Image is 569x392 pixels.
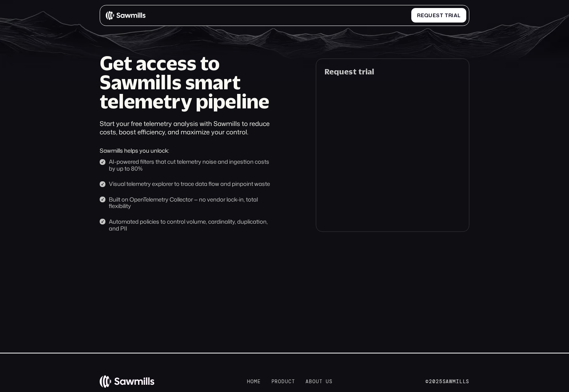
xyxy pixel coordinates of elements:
div: © Sawmills [425,379,469,385]
span: P [272,379,275,385]
div: Automated policies to control volume, cardinality, duplication, and PII [109,218,277,232]
span: u [316,379,319,385]
span: r [275,379,278,385]
a: Aboutus [306,379,333,385]
span: o [251,379,254,385]
a: Product [272,379,295,385]
span: r [448,13,452,19]
span: u [428,13,433,19]
span: q [424,13,429,19]
span: 2025 [429,378,442,385]
div: Visual telemetry explorer to trace data flow and pinpoint waste [109,181,277,187]
span: a [454,13,457,19]
span: o [312,379,316,385]
span: H [247,379,251,385]
span: e [433,13,436,19]
a: Home [247,379,260,385]
span: t [445,13,448,19]
span: t [440,13,443,19]
span: u [285,379,288,385]
div: AI-powered filters that cut telemetry noise and ingestion costs by up to 80% [109,158,277,172]
span: d [281,379,285,385]
h1: Get access to Sawmills smart telemetry pipeline [100,53,277,111]
span: i [452,13,454,19]
span: R [417,13,421,19]
div: Request trial [325,67,461,76]
span: s [329,379,333,385]
div: Start your free telemetry analysis with Sawmills to reduce costs, boost efficiency, and maximize ... [100,119,277,136]
span: t [292,379,295,385]
span: o [278,379,281,385]
span: c [288,379,292,385]
span: e [257,379,261,385]
a: Requesttrial [411,8,466,23]
div: Built on OpenTelemetry Collector — no vendor lock-in, total flexibility [109,196,277,210]
span: A [306,379,309,385]
span: l [457,13,461,19]
span: m [254,379,257,385]
span: s [436,13,440,19]
span: b [309,379,312,385]
span: e [421,13,424,19]
div: Sawmills helps you unlock: [100,147,277,154]
span: u [326,379,329,385]
span: t [319,379,323,385]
